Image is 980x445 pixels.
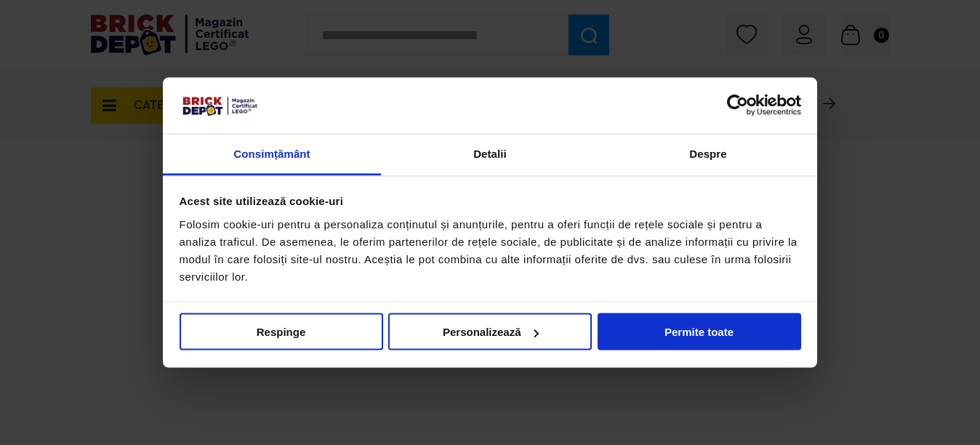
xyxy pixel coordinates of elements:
a: Despre [599,134,817,175]
a: Detalii [381,134,599,175]
button: Personalizează [388,313,592,350]
button: Respinge [180,313,383,350]
img: siglă [180,94,260,117]
div: Folosim cookie-uri pentru a personaliza conținutul și anunțurile, pentru a oferi funcții de rețel... [180,215,801,285]
a: Consimțământ [163,134,381,175]
a: Usercentrics Cookiebot - opens in a new window [674,95,801,116]
button: Permite toate [598,313,801,350]
div: Acest site utilizează cookie-uri [180,193,801,210]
